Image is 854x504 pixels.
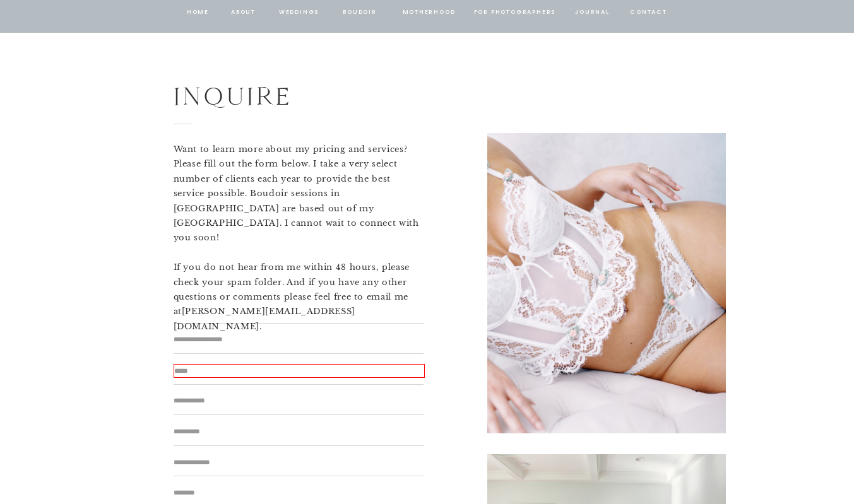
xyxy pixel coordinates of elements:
[174,142,424,283] p: Want to learn more about my pricing and services? Please fill out the form below. I take a very s...
[174,306,356,331] a: [PERSON_NAME][EMAIL_ADDRESS][DOMAIN_NAME]
[230,7,257,18] a: about
[629,7,669,18] a: contact
[174,76,381,114] h1: Inquire
[573,7,612,18] a: journal
[403,7,455,18] a: Motherhood
[342,7,378,18] a: BOUDOIR
[278,7,321,18] a: Weddings
[474,7,556,18] a: for photographers
[186,7,210,18] a: home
